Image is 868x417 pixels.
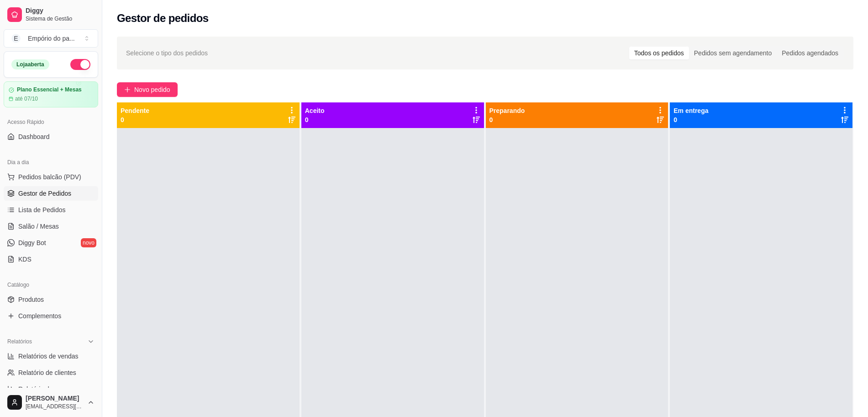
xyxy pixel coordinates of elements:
a: Relatórios de vendas [4,349,98,364]
a: Relatório de mesas [4,382,98,396]
h2: Gestor de pedidos [117,11,209,26]
a: DiggySistema de Gestão [4,4,98,26]
span: Novo pedido [134,85,170,95]
span: Relatórios [7,338,32,345]
span: Complementos [18,311,61,321]
span: Produtos [18,295,44,304]
article: Plano Essencial + Mesas [17,86,82,93]
a: Complementos [4,309,98,323]
span: Lista de Pedidos [18,205,66,214]
p: Preparando [489,106,525,115]
span: [EMAIL_ADDRESS][DOMAIN_NAME] [26,403,84,410]
a: Diggy Botnovo [4,235,98,250]
p: 0 [673,115,708,124]
a: Produtos [4,292,98,307]
a: KDS [4,252,98,267]
span: Diggy Bot [18,238,46,247]
span: Sistema de Gestão [26,15,95,22]
div: Dia a dia [4,155,98,170]
p: Pendente [121,106,149,115]
span: Relatório de mesas [18,385,74,394]
a: Dashboard [4,129,98,144]
a: Lista de Pedidos [4,203,98,217]
a: Plano Essencial + Mesasaté 07/10 [4,81,98,107]
a: Relatório de clientes [4,365,98,380]
article: até 07/10 [15,95,38,102]
button: Select a team [4,29,98,48]
a: Salão / Mesas [4,219,98,234]
span: KDS [18,255,32,264]
span: [PERSON_NAME] [26,395,84,403]
button: [PERSON_NAME][EMAIL_ADDRESS][DOMAIN_NAME] [4,391,98,413]
p: 0 [489,115,525,124]
div: Catálogo [4,278,98,292]
button: Pedidos balcão (PDV) [4,170,98,184]
a: Gestor de Pedidos [4,186,98,201]
span: Selecione o tipo dos pedidos [126,48,208,58]
div: Pedidos agendados [777,47,843,59]
p: 0 [121,115,149,124]
p: Em entrega [673,106,708,115]
div: Pedidos sem agendamento [689,47,777,59]
span: plus [124,86,131,93]
div: Empório do pa ... [28,34,75,43]
p: 0 [305,115,325,124]
span: E [11,34,21,43]
span: Pedidos balcão (PDV) [18,172,81,182]
div: Acesso Rápido [4,115,98,129]
span: Relatório de clientes [18,368,76,377]
span: Relatórios de vendas [18,352,79,361]
button: Alterar Status [70,59,90,70]
p: Aceito [305,106,325,115]
div: Loja aberta [11,59,49,69]
div: Todos os pedidos [629,47,689,59]
span: Dashboard [18,132,50,141]
button: Novo pedido [117,82,178,97]
span: Gestor de Pedidos [18,189,71,198]
span: Diggy [26,7,95,15]
span: Salão / Mesas [18,222,59,231]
